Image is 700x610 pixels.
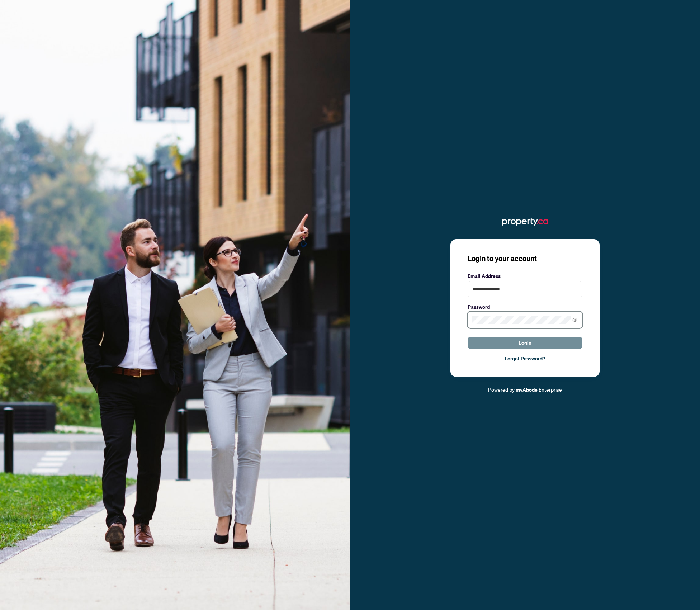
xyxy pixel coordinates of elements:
img: ma-logo [502,216,548,228]
span: Enterprise [539,386,562,393]
span: Login [519,337,531,349]
h3: Login to your account [468,254,582,264]
a: myAbode [516,386,538,394]
a: Forgot Password? [468,355,582,363]
label: Email Address [468,272,582,280]
span: eye-invisible [572,317,577,322]
span: Powered by [488,386,515,393]
button: Login [468,337,582,349]
label: Password [468,303,582,311]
